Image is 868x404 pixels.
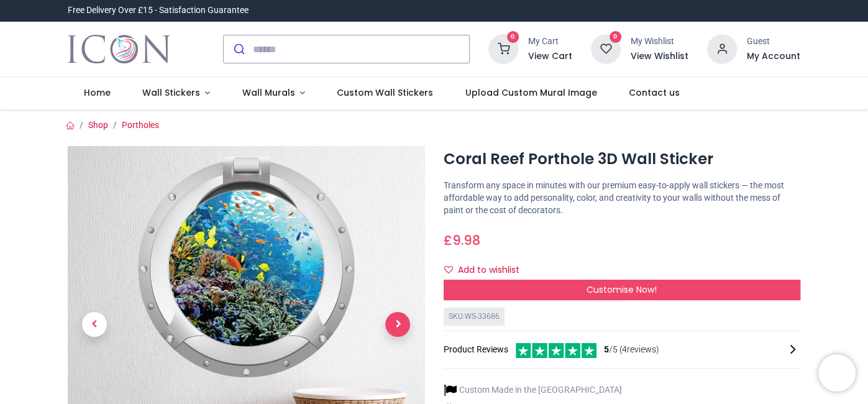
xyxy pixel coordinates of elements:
a: 0 [488,44,518,53]
a: Logo of Icon Wall Stickers [68,32,170,67]
span: Previous [82,312,107,337]
div: My Cart [528,35,572,48]
iframe: Customer reviews powered by Trustpilot [539,4,800,17]
iframe: Brevo live chat [818,354,856,392]
sup: 0 [610,31,621,43]
span: £ [444,231,480,249]
span: Wall Stickers [142,86,200,99]
h1: Coral Reef Porthole 3D Wall Sticker [444,149,801,170]
div: SKU: WS-33686 [444,308,505,326]
span: Next [385,312,410,337]
img: Icon Wall Stickers [68,32,170,67]
div: Product Reviews [444,341,801,358]
button: Submit [224,35,253,63]
div: Guest [747,35,800,48]
p: Transform any space in minutes with our premium easy-to-apply wall stickers — the most affordable... [444,180,801,216]
div: My Wishlist [631,35,688,48]
button: Add to wishlistAdd to wishlist [444,260,530,281]
a: Portholes [122,120,159,130]
a: View Cart [528,50,572,63]
span: Contact us [629,86,680,99]
a: Shop [88,120,108,130]
span: Home [84,86,111,99]
a: 0 [591,44,621,53]
a: My Account [747,50,800,63]
i: Add to wishlist [444,265,453,274]
span: Custom Wall Stickers [337,86,433,99]
sup: 0 [507,31,519,43]
a: Wall Murals [226,77,321,109]
span: 5 [604,344,609,354]
li: Custom Made in the [GEOGRAPHIC_DATA] [444,383,622,397]
a: Wall Stickers [126,77,226,109]
span: /5 ( 4 reviews) [604,344,659,356]
span: Upload Custom Mural Image [465,86,596,99]
div: Free Delivery Over £15 - Satisfaction Guarantee [68,4,249,17]
a: View Wishlist [631,50,688,63]
span: Customise Now! [587,283,657,296]
span: 9.98 [452,231,480,249]
span: Wall Murals [242,86,295,99]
